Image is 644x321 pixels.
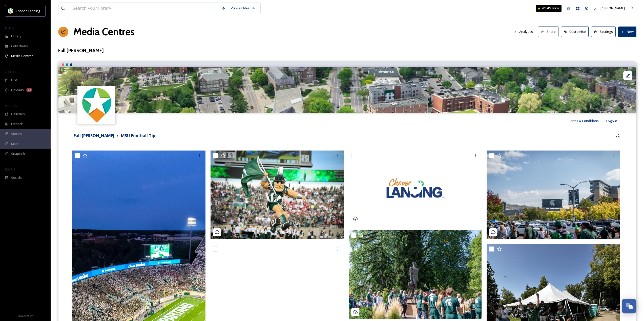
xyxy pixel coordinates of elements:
[618,27,636,37] button: New
[591,3,627,13] a: [PERSON_NAME]
[487,151,620,239] img: MSU Football (2).jpg
[561,27,591,37] a: Customise
[511,27,538,37] a: Analytics
[349,230,482,319] img: MSU Football (1).jpg
[11,112,25,116] span: Galleries
[622,299,636,313] button: Open Chat
[58,67,636,113] img: michiganstateu-3696710.jpg
[511,27,535,37] button: Analytics
[536,5,562,12] a: What's New
[561,27,589,37] button: Customise
[121,133,157,138] strong: MSU Football Tips
[58,47,636,54] h3: Fall [PERSON_NAME]
[11,175,22,180] span: Socials
[11,88,24,92] span: Uploads
[349,151,482,225] img: thumbnail
[11,121,24,126] span: Embeds
[11,151,25,156] span: SnapLink
[606,119,617,123] span: Logout
[73,24,135,39] a: Media Centres
[591,27,618,37] a: Settings
[538,27,558,37] button: Share
[568,118,606,124] a: Terms & Conditions
[591,27,616,37] button: Settings
[18,312,33,318] a: Privacy Policy
[11,131,22,136] span: Stories
[228,3,258,13] a: View all files
[5,167,15,171] span: SOCIALS
[11,44,28,48] span: Collections
[5,70,16,74] span: COLLECT
[11,34,21,39] span: Library
[568,118,599,123] span: Terms & Conditions
[78,87,115,123] img: logo.jpeg
[8,8,13,13] img: logo.jpeg
[211,151,344,239] img: Sparty MSU Football.JPG
[11,78,18,83] span: UGC
[74,133,114,138] strong: Fall [PERSON_NAME]
[18,314,33,317] span: Privacy Policy
[11,54,33,58] span: Media Centres
[70,3,219,14] input: Search your library
[26,88,32,92] div: 52
[11,141,19,146] span: Maps
[600,6,625,10] span: [PERSON_NAME]
[5,26,14,30] span: MEDIA
[16,9,40,13] span: Choose Lansing
[5,104,17,108] span: WIDGETS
